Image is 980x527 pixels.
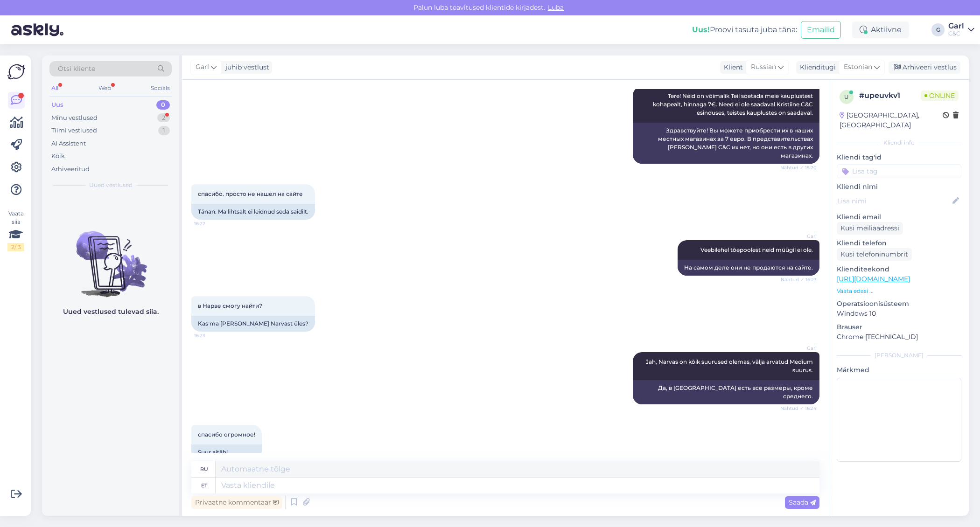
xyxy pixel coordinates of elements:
b: Uus! [692,25,710,34]
input: Lisa nimi [837,196,951,206]
div: Arhiveeri vestlus [889,61,960,74]
div: AI Assistent [51,139,86,148]
div: Privaatne kommentaar [191,496,282,509]
span: Uued vestlused [89,181,133,189]
div: Arhiveeritud [51,165,90,174]
p: Operatsioonisüsteem [837,299,961,309]
p: Klienditeekond [837,264,961,274]
div: Kas ma [PERSON_NAME] Narvast üles? [191,316,315,332]
span: Online [921,90,959,101]
p: Chrome [TECHNICAL_ID] [837,332,961,342]
div: [PERSON_NAME] [837,351,961,360]
div: Küsi meiliaadressi [837,222,903,235]
span: Saada [789,498,816,506]
div: [GEOGRAPHIC_DATA], [GEOGRAPHIC_DATA] [840,111,943,130]
span: Nähtud ✓ 16:24 [780,405,817,412]
p: Windows 10 [837,309,961,319]
div: Aktiivne [852,21,909,38]
span: спасибо огромное! [198,431,255,438]
img: No chats [42,215,179,298]
div: Kõik [51,152,65,161]
div: et [201,478,207,493]
div: Kliendi info [837,139,961,147]
button: Emailid [801,21,841,39]
div: На самом деле они не продаются на сайте. [678,260,819,276]
p: Kliendi email [837,212,961,222]
p: Kliendi telefon [837,238,961,248]
span: Tere! Neid on võimalik Teil soetada meie kauplustest kohapealt, hinnaga 7€. Need ei ole saadaval ... [653,92,814,116]
span: Garl [782,233,817,240]
div: 0 [156,100,170,110]
div: Küsi telefoninumbrit [837,248,912,261]
div: ru [200,461,208,477]
div: 2 / 3 [7,243,24,251]
div: 1 [158,126,170,135]
a: [URL][DOMAIN_NAME] [837,275,910,283]
div: Suur aitäh! [191,444,262,460]
span: Nähtud ✓ 15:20 [780,164,817,171]
div: Socials [149,82,172,94]
div: G [931,23,945,36]
input: Lisa tag [837,164,961,178]
div: 2 [157,113,170,123]
span: 16:23 [194,332,229,339]
div: Web [97,82,113,94]
a: GarlC&C [948,22,974,37]
div: # upeuvkv1 [859,90,921,101]
div: Uus [51,100,63,110]
div: Klient [720,62,743,72]
div: Minu vestlused [51,113,98,123]
span: Garl [196,62,209,72]
span: Luba [545,3,567,12]
div: All [49,82,60,94]
div: Да, в [GEOGRAPHIC_DATA] есть все размеры, кроме среднего. [633,380,819,404]
div: Здравствуйте! Вы можете приобрести их в наших местных магазинах за 7 евро. В представительствах [... [633,123,819,164]
span: Veebilehel tõepoolest neid müügil ei ole. [700,246,813,253]
span: 16:22 [194,220,229,227]
div: Garl [948,22,964,30]
div: Tiimi vestlused [51,126,97,135]
p: Kliendi nimi [837,182,961,192]
div: juhib vestlust [222,62,269,72]
span: спасибо. просто не нашел на сайте [198,190,303,197]
span: Estonian [844,62,872,72]
div: Tänan. Ma lihtsalt ei leidnud seda saidilt. [191,204,315,220]
span: Nähtud ✓ 16:23 [781,276,817,283]
p: Kliendi tag'id [837,153,961,162]
span: Garl [782,345,817,352]
p: Uued vestlused tulevad siia. [63,307,159,317]
p: Brauser [837,322,961,332]
div: Proovi tasuta juba täna: [692,24,797,35]
img: Askly Logo [7,63,25,81]
p: Märkmed [837,365,961,375]
div: C&C [948,30,964,37]
span: Otsi kliente [58,64,95,74]
span: u [844,93,849,100]
div: Klienditugi [796,62,836,72]
span: в Нарве смогу найти? [198,302,262,309]
span: Russian [751,62,776,72]
div: Vaata siia [7,209,24,251]
p: Vaata edasi ... [837,287,961,295]
span: Jah, Narvas on kõik suurused olemas, välja arvatud Medium suurus. [646,358,814,374]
